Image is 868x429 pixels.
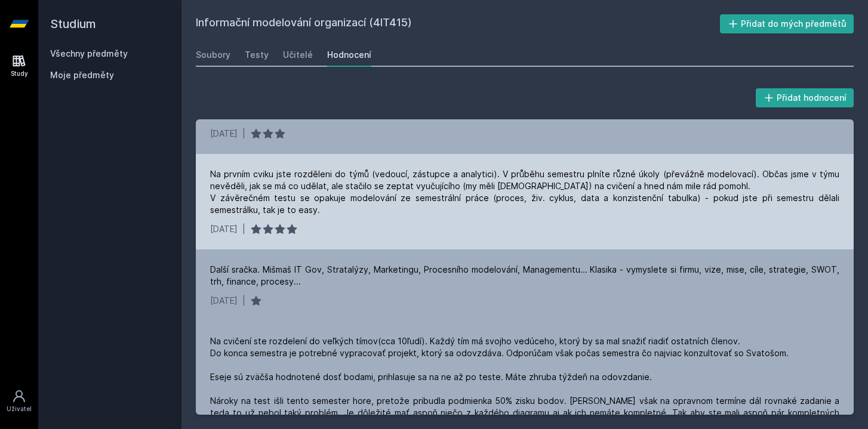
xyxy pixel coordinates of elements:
div: [DATE] [210,128,238,140]
div: [DATE] [210,295,238,307]
a: Uživatel [2,383,36,419]
div: | [242,295,245,307]
a: Hodnocení [327,43,371,67]
a: Study [2,48,36,84]
h2: Informační modelování organizací (4IT415) [196,14,720,33]
div: Na prvním cviku jste rozděleni do týmů (vedoucí, zástupce a analytici). V průběhu semestru plníte... [210,168,839,216]
a: Soubory [196,43,230,67]
div: Testy [245,49,269,61]
span: Moje předměty [50,69,114,81]
div: Uživatel [7,405,32,413]
div: | [242,223,245,235]
a: Učitelé [283,43,313,67]
div: Hodnocení [327,49,371,61]
div: [DATE] [210,223,238,235]
div: Další sračka. Mišmaš IT Gov, Stratalýzy, Marketingu, Procesního modelování, Managementu... Klasik... [210,264,839,288]
a: Testy [245,43,269,67]
div: Study [11,69,28,78]
button: Přidat do mých předmětů [720,14,854,33]
div: Soubory [196,49,230,61]
button: Přidat hodnocení [756,88,854,107]
div: Učitelé [283,49,313,61]
a: Všechny předměty [50,48,128,58]
div: | [242,128,245,140]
